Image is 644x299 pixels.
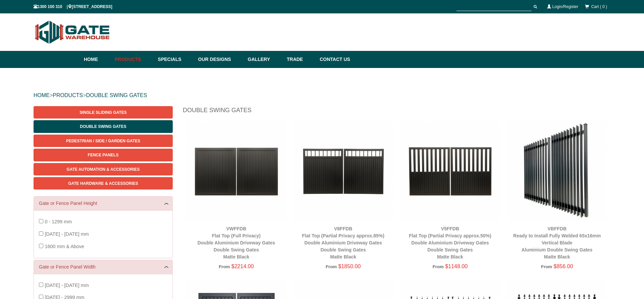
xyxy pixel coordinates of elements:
span: Cart ( 0 ) [591,4,607,9]
a: Double Swing Gates [34,120,173,133]
span: Double Swing Gates [80,124,126,129]
a: Single Sliding Gates [34,106,173,119]
span: $2214.00 [231,264,254,269]
span: $1148.00 [445,264,468,269]
a: HOME [34,92,50,98]
a: V5FFDBFlat Top (Partial Privacy approx.50%)Double Aluminium Driveway GatesDouble Swing GatesMatte... [409,226,491,259]
a: Products [111,51,155,68]
span: $856.00 [554,264,573,269]
span: 1600 mm & Above [45,244,84,249]
a: Pedestrian / Side / Garden Gates [34,135,173,147]
span: 0 - 1299 mm [45,219,72,224]
a: Login/Register [552,4,578,9]
h1: Double Swing Gates [183,106,610,118]
a: PRODUCTS [53,92,83,98]
img: V5FFDB - Flat Top (Partial Privacy approx.50%) - Double Aluminium Driveway Gates - Double Swing G... [400,121,500,221]
span: Single Sliding Gates [79,110,126,115]
a: Trade [283,51,316,68]
a: DOUBLE SWING GATES [86,92,147,98]
a: V8FFDBFlat Top (Partial Privacy approx.85%)Double Aluminium Driveway GatesDouble Swing GatesMatte... [302,226,384,259]
div: > > [34,85,610,106]
a: Gallery [245,51,283,68]
a: Gate or Fence Panel Height [39,200,167,207]
span: 1300 100 310 | [STREET_ADDRESS] [34,4,112,9]
a: Specials [155,51,195,68]
span: Gate Automation & Accessories [67,167,140,172]
span: $1850.00 [338,264,361,269]
a: Contact Us [316,51,350,68]
span: From [433,264,444,269]
span: From [541,264,552,269]
a: VWFFDBFlat Top (Full Privacy)Double Aluminium Driveway GatesDouble Swing GatesMatte Black [198,226,275,259]
a: VBFFDBReady to Install Fully Welded 65x16mm Vertical BladeAluminium Double Swing GatesMatte Black [513,226,601,259]
span: From [219,264,230,269]
span: Pedestrian / Side / Garden Gates [66,139,140,143]
img: V8FFDB - Flat Top (Partial Privacy approx.85%) - Double Aluminium Driveway Gates - Double Swing G... [293,121,393,221]
a: Gate or Fence Panel Width [39,264,167,271]
span: Fence Panels [88,153,119,157]
span: Gate Hardware & Accessories [68,181,138,186]
span: From [326,264,337,269]
a: Our Designs [195,51,245,68]
img: VWFFDB - Flat Top (Full Privacy) - Double Aluminium Driveway Gates - Double Swing Gates - Matte B... [186,121,286,221]
input: SEARCH PRODUCTS [457,3,531,11]
a: Home [84,51,111,68]
span: [DATE] - [DATE] mm [45,283,89,288]
a: Gate Hardware & Accessories [34,177,173,190]
span: [DATE] - [DATE] mm [45,231,89,237]
a: Fence Panels [34,149,173,161]
img: VBFFDB - Ready to Install Fully Welded 65x16mm Vertical Blade - Aluminium Double Swing Gates - Ma... [507,121,607,221]
img: Gate Warehouse [34,17,112,48]
a: Gate Automation & Accessories [34,163,173,175]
